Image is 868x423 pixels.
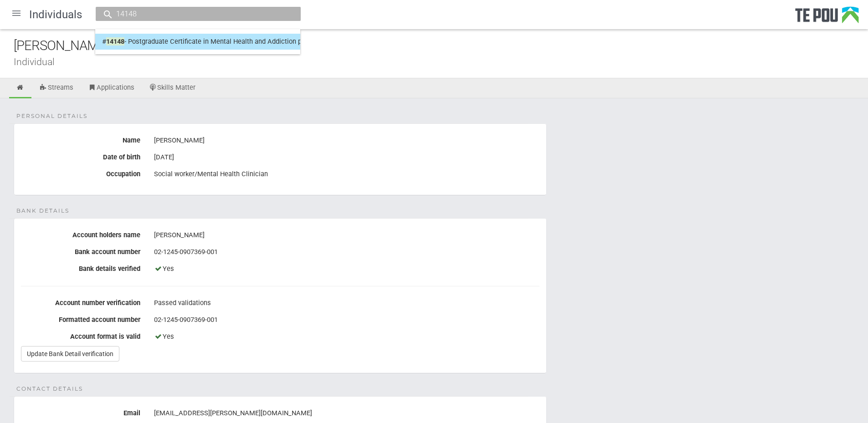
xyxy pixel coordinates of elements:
[32,78,80,98] a: Streams
[154,167,539,182] div: Social worker/Mental Health Clinician
[14,36,868,56] div: [PERSON_NAME]
[154,312,539,328] div: 02-1245-0907369-001
[16,385,83,393] span: Contact details
[14,312,147,324] label: Formatted account number
[14,406,147,417] label: Email
[154,406,539,421] div: [EMAIL_ADDRESS][PERSON_NAME][DOMAIN_NAME]
[14,261,147,273] label: Bank details verified
[154,296,539,311] div: Passed validations
[154,228,539,243] div: [PERSON_NAME]
[21,346,119,362] a: Update Bank Detail verification
[154,150,539,165] div: [DATE]
[16,112,87,120] span: Personal details
[154,329,539,345] div: Yes
[14,150,147,161] label: Date of birth
[16,207,69,215] span: Bank details
[106,37,124,46] span: 14148
[142,78,203,98] a: Skills Matter
[81,78,141,98] a: Applications
[154,245,539,260] div: 02-1245-0907369-001
[14,228,147,239] label: Account holders name
[14,133,147,144] label: Name
[113,9,274,19] input: Search
[14,57,868,66] div: Individual
[14,296,147,307] label: Account number verification
[14,167,147,178] label: Occupation
[14,329,147,341] label: Account format is valid
[154,133,539,148] div: [PERSON_NAME]
[14,245,147,256] label: Bank account number
[154,261,539,277] div: Yes
[102,35,293,49] a: #14148- Postgraduate Certificate in Mental Health and Addiction programme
